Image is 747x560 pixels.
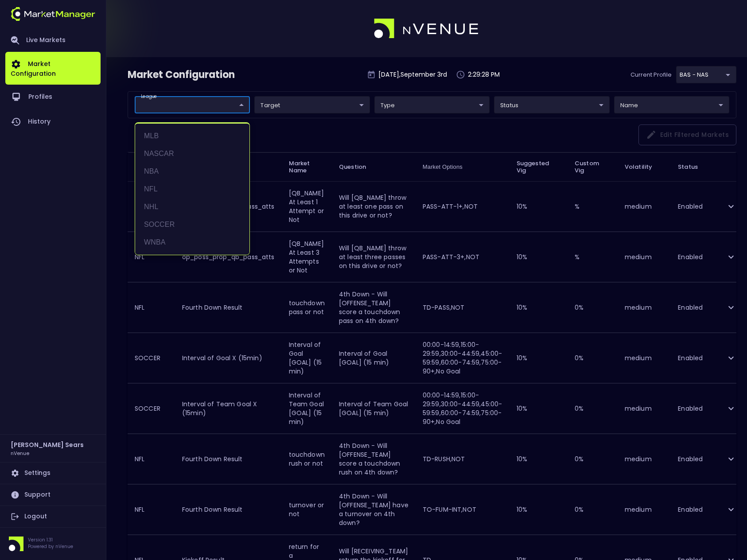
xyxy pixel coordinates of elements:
[135,145,249,163] li: NASCAR
[135,233,249,251] li: WNBA
[135,127,249,145] li: MLB
[135,216,249,233] li: SOCCER
[135,198,249,216] li: NHL
[135,180,249,198] li: NFL
[135,163,249,180] li: NBA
